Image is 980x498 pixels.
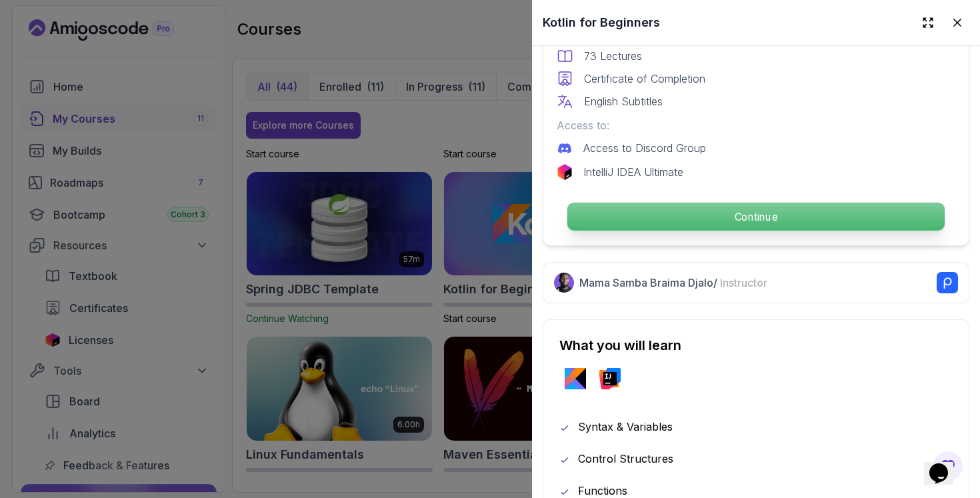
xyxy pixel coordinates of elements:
img: kotlin logo [565,368,586,389]
p: IntelliJ IDEA Ultimate [583,164,683,180]
p: Syntax & Variables [578,419,673,435]
h2: What you will learn [559,336,953,355]
p: English Subtitles [584,93,663,109]
p: Certificate of Completion [584,71,705,87]
img: intellij logo [599,368,621,389]
button: Continue [567,202,945,231]
iframe: chat widget [924,445,967,485]
h2: Kotlin for Beginners [543,13,660,32]
img: jetbrains logo [557,164,573,180]
p: Access to: [557,117,955,133]
p: Control Structures [578,451,673,467]
button: Expand drawer [916,11,940,35]
p: 73 Lectures [584,48,642,64]
p: Mama Samba Braima Djalo / [579,275,767,291]
p: Access to Discord Group [583,140,706,156]
span: Instructor [720,276,767,289]
img: Nelson Djalo [554,273,574,293]
p: Continue [567,203,945,231]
